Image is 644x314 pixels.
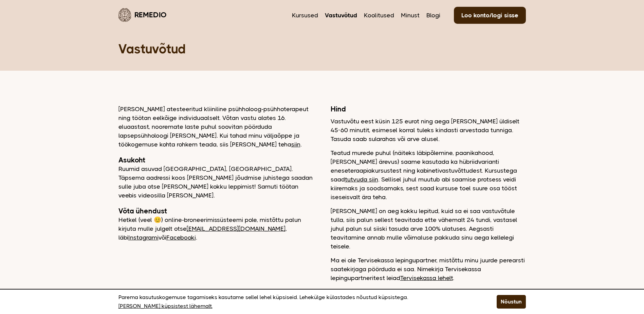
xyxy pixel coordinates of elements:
h1: Vastuvõtud [118,41,526,57]
h2: Hind [331,105,526,114]
p: [PERSON_NAME] atesteeritud kliiniline psühholoog-psühhoterapeut ning töötan eelkõige individuaals... [118,105,314,149]
a: [EMAIL_ADDRESS][DOMAIN_NAME] [187,225,286,232]
a: Kursused [292,11,318,20]
p: Teatud murede puhul (näiteks läbipõlemine, paanikahood, [PERSON_NAME] ärevus) saame kasutada ka h... [331,149,526,202]
p: [PERSON_NAME] on aeg kokku lepitud, kuid sa ei saa vastuvõtule tulla, siis palun sellest teavitad... [331,207,526,251]
h2: Asukoht [118,156,314,164]
a: Minust [401,11,420,20]
a: tutvuda siin [345,176,378,183]
p: Ruumid asuvad [GEOGRAPHIC_DATA], [GEOGRAPHIC_DATA]. Täpsema aadressi koos [PERSON_NAME] jõudmise ... [118,164,314,200]
a: Loo konto/logi sisse [454,7,526,24]
h2: Võta ühendust [118,207,314,215]
p: Parema kasutuskogemuse tagamiseks kasutame sellel lehel küpsiseid. Lehekülge külastades nõustud k... [118,293,480,311]
button: Nõustun [497,295,526,309]
a: Vastuvõtud [325,11,357,20]
p: Hetkel (veel 😊) online-broneerimissüsteemi pole, mistõttu palun kirjuta mulle julgelt otse , läbi... [118,215,314,242]
a: Blogi [426,11,440,20]
p: Vastuvõtu eest küsin 125 eurot ning aega [PERSON_NAME] üldiselt 45-60 minutit, esimesel korral tu... [331,117,526,143]
p: Ma ei ole Tervisekassa lepingupartner, mistõttu minu juurde perearsti saatekirjaga pöörduda ei sa... [331,256,526,282]
a: siin [291,141,300,148]
a: Remedio [118,7,167,23]
a: Instagrami [128,234,159,241]
a: Koolitused [364,11,394,20]
a: [PERSON_NAME] küpsistest lähemalt. [118,302,213,311]
a: Facebooki [166,234,196,241]
a: Tervisekassa lehelt [400,275,453,281]
img: Remedio logo [118,8,131,22]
